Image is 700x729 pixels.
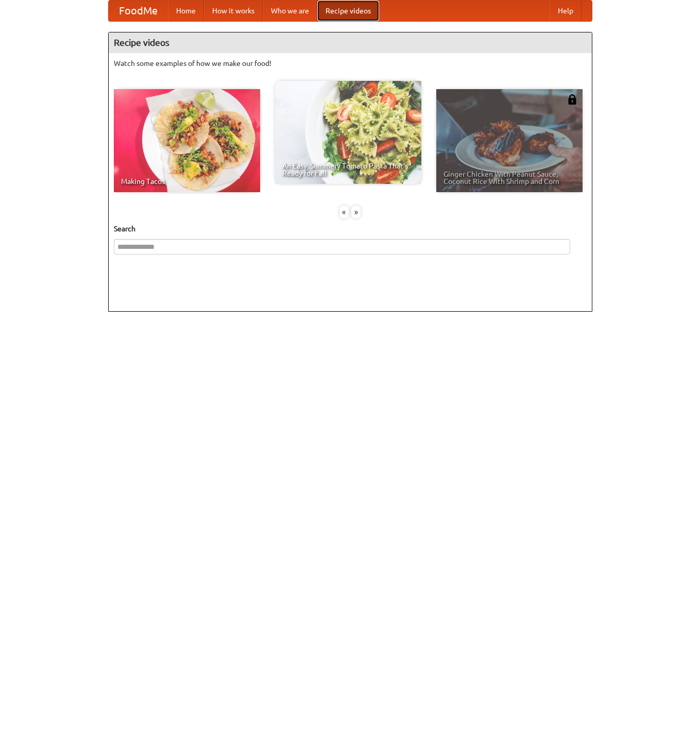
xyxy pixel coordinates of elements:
a: Help [550,1,582,21]
a: Home [168,1,204,21]
span: Making Tacos [121,178,253,185]
img: 483408.png [567,94,577,105]
h4: Recipe videos [109,32,592,53]
div: » [351,206,361,218]
a: How it works [204,1,263,21]
p: Watch some examples of how we make our food! [114,58,587,69]
a: Recipe videos [317,1,379,21]
a: FoodMe [109,1,168,21]
div: « [339,206,349,218]
a: Making Tacos [114,89,260,192]
a: An Easy, Summery Tomato Pasta That's Ready for Fall [275,81,421,184]
span: An Easy, Summery Tomato Pasta That's Ready for Fall [282,162,414,177]
h5: Search [114,224,587,234]
a: Who we are [263,1,317,21]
